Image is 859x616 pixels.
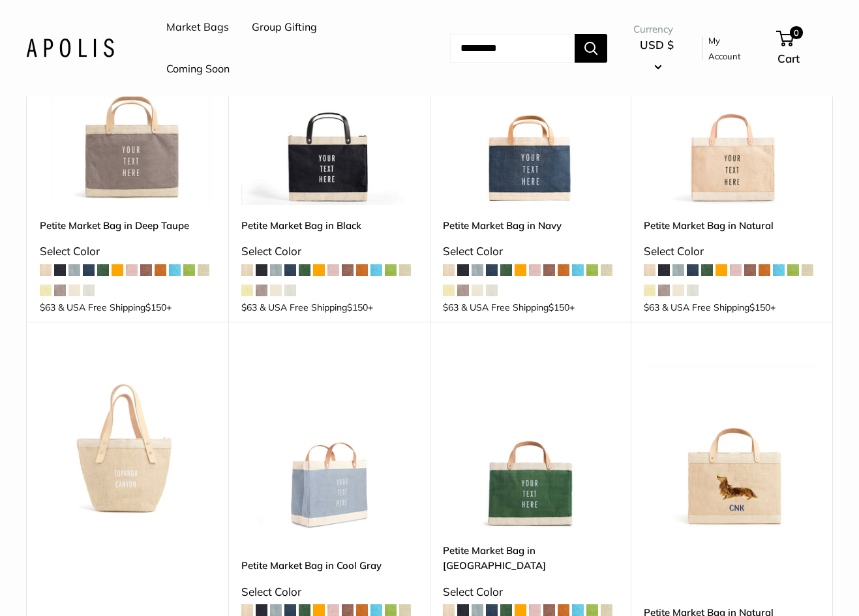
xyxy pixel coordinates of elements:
a: My Account [708,33,754,65]
span: $63 [241,301,257,313]
iframe: Sign Up via Text for Offers [10,566,140,606]
a: Petite Bucket Bag in NaturalPetite Bucket Bag in Natural [40,354,215,530]
div: Select Color [40,241,215,262]
img: Petite Market Bag in Deep Taupe [40,29,215,205]
a: Petite Market Bag in Naturaldescription_Effortless style that elevates every moment [644,29,819,205]
a: description_Make it yours with custom printed text.description_Take it anywhere with easy-grip ha... [443,354,618,530]
a: description_Make it yours with custom printed text.Petite Market Bag in Black [241,29,417,205]
img: description_Make it yours with custom printed text. [443,354,618,530]
a: description_Make it yours with custom text.Petite Market Bag in Navy [443,29,618,205]
button: USD $ [633,35,680,76]
div: Select Color [644,241,819,262]
span: $63 [644,301,659,313]
a: Coming Soon [166,59,230,79]
img: Petite Market Bag in Cool Gray [241,354,417,530]
span: & USA Free Shipping + [461,303,575,312]
span: & USA Free Shipping + [662,303,776,312]
span: $150 [145,301,166,313]
div: Select Color [241,581,417,602]
input: Search... [450,34,575,63]
button: Search [575,34,607,63]
div: Select Color [443,581,618,602]
span: 0 [790,26,803,39]
a: Petite Market Bag in Deep TaupePetite Market Bag in Deep Taupe [40,29,215,205]
span: $63 [40,301,55,313]
img: description_Make it yours with custom printed text. [241,29,417,205]
span: $150 [347,301,368,313]
a: Petite Market Bag in [GEOGRAPHIC_DATA] [443,543,618,574]
img: Apolis [26,38,114,57]
img: Petite Bucket Bag in Natural [40,354,215,530]
div: Select Color [443,241,618,262]
span: & USA Free Shipping + [58,303,172,312]
img: Petite Market Bag in Natural Dachshund [644,354,819,530]
a: Petite Market Bag in Deep Taupe [40,218,215,233]
span: Cart [777,52,800,65]
a: 0 Cart [777,27,833,69]
a: Group Gifting [252,18,317,37]
span: $63 [443,301,459,313]
a: Market Bags [166,18,229,37]
span: $150 [549,301,569,313]
img: Petite Market Bag in Natural [644,29,819,205]
span: Currency [633,20,680,38]
img: description_Make it yours with custom text. [443,29,618,205]
a: Petite Market Bag in Black [241,218,417,233]
a: Petite Market Bag in Cool GrayPetite Market Bag in Cool Gray [241,354,417,530]
span: & USA Free Shipping + [260,303,373,312]
span: $150 [749,301,770,313]
a: Petite Market Bag in Navy [443,218,618,233]
div: Select Color [241,241,417,262]
a: Petite Market Bag in Cool Gray [241,558,417,573]
a: Petite Market Bag in Natural [644,218,819,233]
a: Petite Market Bag in Natural DachshundPetite Market Bag in Natural Dachshund [644,354,819,530]
span: USD $ [640,38,674,52]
